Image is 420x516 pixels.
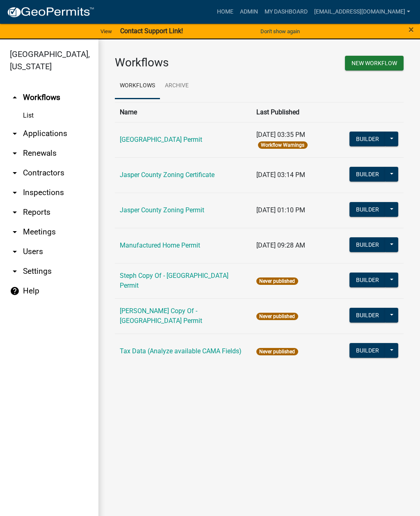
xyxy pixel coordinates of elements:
[10,266,20,276] i: arrow_drop_down
[120,241,200,249] a: Manufactured Home Permit
[10,227,20,237] i: arrow_drop_down
[349,343,386,358] button: Builder
[214,4,237,20] a: Home
[120,171,215,179] a: Jasper County Zoning Certificate
[10,207,20,217] i: arrow_drop_down
[10,129,20,139] i: arrow_drop_down
[97,25,115,38] a: View
[115,102,251,122] th: Name
[256,131,305,139] span: [DATE] 03:35 PM
[10,168,20,178] i: arrow_drop_down
[10,93,20,102] i: arrow_drop_up
[256,313,298,320] span: Never published
[10,286,20,296] i: help
[120,136,202,143] a: [GEOGRAPHIC_DATA] Permit
[120,206,204,214] a: Jasper County Zoning Permit
[349,167,386,182] button: Builder
[160,73,194,99] a: Archive
[409,25,414,34] button: Close
[349,132,386,146] button: Builder
[237,4,261,20] a: Admin
[349,202,386,217] button: Builder
[349,273,386,287] button: Builder
[115,56,253,70] h3: Workflows
[251,102,344,122] th: Last Published
[256,277,298,285] span: Never published
[256,206,305,214] span: [DATE] 01:10 PM
[349,308,386,323] button: Builder
[345,56,404,70] button: New Workflow
[256,348,298,355] span: Never published
[10,188,20,198] i: arrow_drop_down
[311,4,413,20] a: [EMAIL_ADDRESS][DOMAIN_NAME]
[256,241,305,249] span: [DATE] 09:28 AM
[115,73,160,99] a: Workflows
[261,4,311,20] a: My Dashboard
[120,307,202,325] a: [PERSON_NAME] Copy Of - [GEOGRAPHIC_DATA] Permit
[120,27,183,35] strong: Contact Support Link!
[261,142,304,148] a: Workflow Warnings
[257,25,303,38] button: Don't show again
[10,148,20,158] i: arrow_drop_down
[409,24,414,35] span: ×
[256,171,305,179] span: [DATE] 03:14 PM
[120,272,228,289] a: Steph Copy Of - [GEOGRAPHIC_DATA] Permit
[10,247,20,257] i: arrow_drop_down
[349,237,386,252] button: Builder
[120,347,242,355] a: Tax Data (Analyze available CAMA Fields)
